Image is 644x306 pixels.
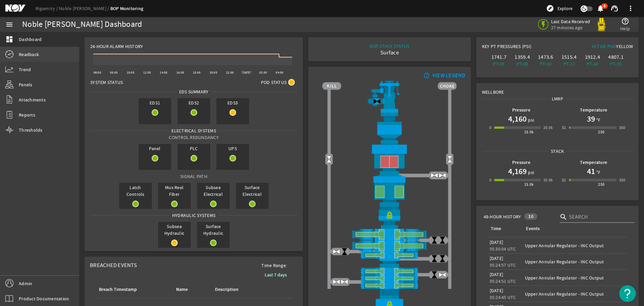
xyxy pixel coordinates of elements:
img: ValveOpen.png [438,171,446,179]
span: Trend [19,66,31,73]
a: Noble [PERSON_NAME] [59,5,110,11]
span: Last Data Received [551,18,590,25]
div: Key PT Pressures (PSI) [482,43,557,52]
h1: 41 [587,166,595,177]
text: 18:00 [193,71,201,75]
text: 02:00 [259,71,267,75]
span: Breached Events [90,262,137,269]
div: Wellbore [477,83,638,95]
i: search [559,213,568,221]
img: UpperAnnularClose.png [322,144,457,175]
img: ValveOpen.png [332,278,340,286]
span: °F [595,117,601,123]
div: 0 [489,124,491,131]
span: Explore [557,5,573,12]
span: EDS1 [139,98,171,107]
span: Pod Status [261,79,287,86]
div: Name [176,286,188,293]
span: Yellow [616,43,633,49]
img: ValveOpen.png [438,271,446,279]
img: ValveClose.png [340,248,348,256]
span: Mux Reel Fiber [158,183,191,199]
img: ValveOpen.png [332,248,340,256]
legacy-datetime-component: 05:30:04 UTC [490,246,516,252]
span: psi [527,117,534,123]
div: Description [215,286,238,293]
div: 15.0k [524,129,534,135]
img: RiserConnectorLock.png [322,207,457,229]
legacy-datetime-component: [DATE] [490,255,503,261]
div: Time [491,225,501,232]
img: PipeRamOpen.png [322,268,457,275]
span: 24-Hour Alarm History [90,43,143,50]
text: 04:00 [276,71,283,75]
div: 1515.4 [559,54,580,60]
div: VIEW LEGEND [432,72,466,79]
h1: 4,169 [508,166,527,177]
span: Surface Hydraulic [197,222,230,238]
span: 27 minutes ago [551,25,590,31]
mat-icon: explore [546,4,554,12]
div: 250 [598,129,604,135]
span: System Status [90,79,123,86]
div: 20.0k [543,177,553,183]
legacy-datetime-component: [DATE] [490,271,503,277]
span: EDS3 [216,98,249,107]
mat-icon: info_outline [422,73,430,78]
button: 4 [597,5,604,12]
img: Valve2Open.png [325,156,333,164]
div: 1912.4 [582,54,603,60]
span: Stack [548,148,566,155]
div: Upper Annular Regulator - INC Output [525,242,625,249]
div: 250 [598,181,604,188]
h1: 4,160 [508,114,527,124]
text: 22:00 [226,71,234,75]
h1: 39 [587,114,595,124]
div: PT-14 [582,60,603,67]
div: PT-10 [535,60,556,67]
div: 32 [562,124,566,131]
img: ValveClose.png [430,236,438,244]
legacy-datetime-component: 05:24:51 UTC [490,278,516,284]
button: Open Resource Center [619,285,636,302]
span: Latch Controls [119,183,152,199]
img: PipeRamOpen.png [322,282,457,289]
span: Readback [19,51,39,58]
input: Search [569,213,629,221]
span: PLC [177,144,210,153]
span: UPS [216,144,249,153]
img: PipeRamOpen.png [322,275,457,282]
span: Signal Path [180,173,207,179]
span: psi [527,169,534,176]
div: Breach Timestamp [98,286,167,293]
img: ValveClose.png [438,236,446,244]
img: ShearRamOpen.png [322,229,457,240]
span: Panels [19,81,33,88]
span: Control Redundancy [169,134,219,140]
span: Electrical Systems [169,127,218,134]
div: 20.0k [543,124,553,131]
text: 10:00 [127,71,135,75]
div: Time [490,225,517,232]
img: RiserAdapter.png [322,81,457,113]
button: Explore [543,3,575,14]
span: °F [595,169,601,176]
b: Last 7 days [265,272,287,278]
div: Description [214,286,262,293]
img: ValveClose.png [430,271,438,279]
div: 32 [562,177,566,183]
span: EDS SUMMARY [177,88,211,95]
legacy-datetime-component: [DATE] [490,288,503,294]
img: ShearRamOpen.png [322,240,457,252]
div: 1473.6 [535,54,556,60]
img: LowerAnnularOpen.png [322,175,457,206]
div: Surface [370,49,409,56]
span: Dashboard [19,36,42,43]
span: Admin [19,280,32,287]
div: PT-06 [489,60,509,67]
mat-icon: dashboard [5,35,13,43]
text: 16:00 [176,71,184,75]
div: PT-08 [512,60,533,67]
img: Valve2Open.png [446,156,454,164]
div: Upper Annular Regulator - INC Output [525,274,625,281]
